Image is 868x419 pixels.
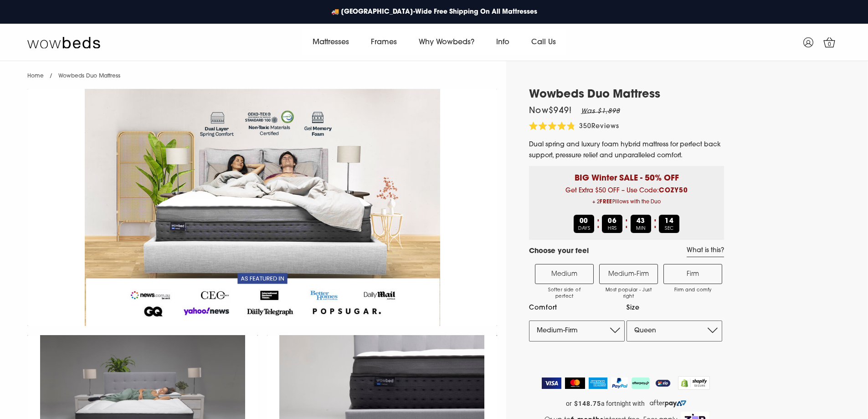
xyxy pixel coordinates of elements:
[302,30,360,55] a: Mattresses
[668,287,717,294] span: Firm and comfy
[566,400,572,408] span: or
[591,123,619,130] span: Reviews
[663,264,722,284] label: Firm
[529,302,625,314] label: Comfort
[589,378,607,389] img: American Express Logo
[485,30,520,55] a: Info
[601,400,645,408] span: a fortnight with
[608,218,617,225] b: 06
[665,218,674,225] b: 14
[27,73,44,79] a: Home
[529,397,724,410] a: or $148.75 a fortnight with
[611,378,628,389] img: PayPal Logo
[631,215,651,233] div: MIN
[627,302,722,314] label: Size
[602,215,622,233] div: HRS
[632,378,650,389] img: AfterPay Logo
[520,30,567,55] a: Call Us
[565,378,586,389] img: MasterCard Logo
[659,215,679,233] div: SEC
[58,73,120,79] span: Wowbeds Duo Mattress
[327,3,542,21] a: 🚚 [GEOGRAPHIC_DATA]-Wide Free Shipping On All Mattresses
[600,200,612,205] b: FREE
[653,378,673,389] img: ZipPay Logo
[678,376,710,390] img: Shopify secure badge
[536,166,717,185] p: BIG Winter SALE - 50% OFF
[637,218,646,225] b: 43
[360,30,408,55] a: Frames
[535,264,594,284] label: Medium
[580,218,589,225] b: 00
[581,108,620,115] em: Was $1,898
[659,187,688,194] b: COZY50
[574,400,601,408] strong: $148.75
[604,287,653,300] span: Most popular - Just right
[825,40,834,49] span: 0
[540,287,589,300] span: Softer side of perfect
[529,107,572,115] span: Now $949 !
[574,215,594,233] div: DAYS
[408,30,485,55] a: Why Wowbeds?
[536,197,717,208] span: + 2 Pillows with the Duo
[27,36,100,49] img: Wow Beds Logo
[542,378,561,389] img: Visa Logo
[27,61,120,84] nav: breadcrumbs
[529,247,589,257] h4: Choose your feel
[50,73,52,79] span: /
[687,247,724,257] a: What is this?
[536,187,717,208] span: Get Extra $50 OFF – Use Code:
[529,88,724,102] h1: Wowbeds Duo Mattress
[599,264,658,284] label: Medium-Firm
[529,141,721,159] span: Dual spring and luxury foam hybrid mattress for perfect back support, pressure relief and unparal...
[818,31,841,54] a: 0
[579,123,591,130] span: 350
